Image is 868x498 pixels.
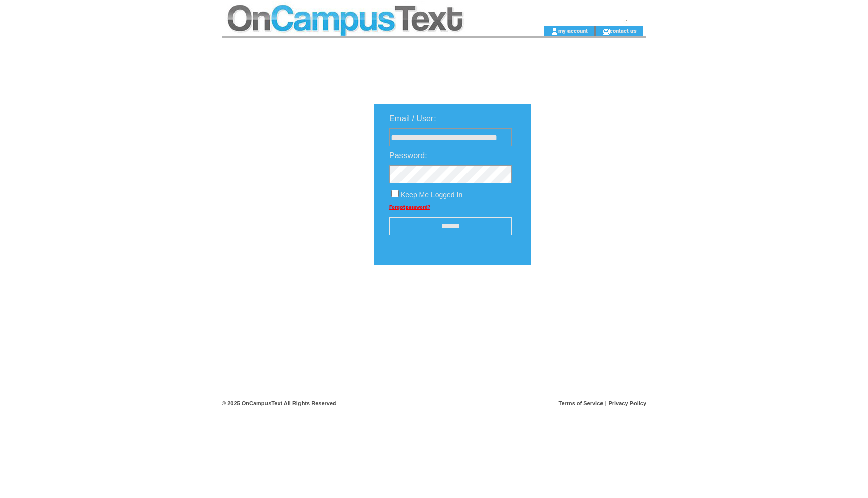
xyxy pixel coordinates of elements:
img: account_icon.gif [551,27,558,36]
span: Keep Me Logged In [400,191,462,199]
a: Forgot password? [389,204,430,210]
a: Privacy Policy [608,400,646,406]
span: Email / User: [389,114,436,123]
img: contact_us_icon.gif [602,27,610,36]
img: transparent.png [561,290,612,303]
a: contact us [610,27,637,34]
a: Terms of Service [559,400,604,406]
span: | [605,400,607,406]
a: my account [558,27,588,34]
span: Password: [389,151,427,160]
span: © 2025 OnCampusText All Rights Reserved [222,400,337,406]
